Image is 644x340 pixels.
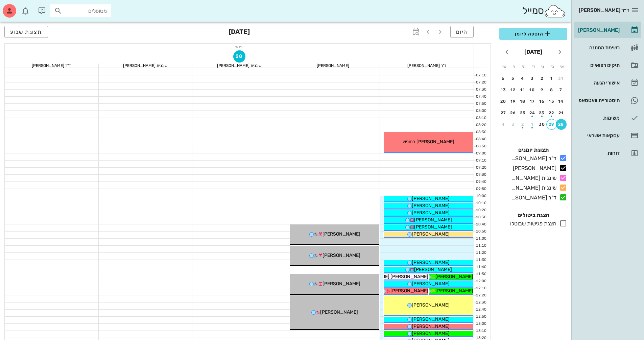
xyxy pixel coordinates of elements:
div: 09:00 [474,151,488,156]
span: [PERSON_NAME] [412,260,450,265]
div: 3 [527,76,538,81]
span: תצוגת שבוע [10,29,42,35]
button: 23 [536,107,547,118]
button: 28 [556,119,567,130]
div: 11:50 [474,271,488,277]
div: 21 [556,111,567,115]
button: 31 [556,73,567,84]
div: 11:10 [474,243,488,249]
button: 5 [508,73,519,84]
span: [PERSON_NAME] [414,267,452,272]
h4: הצגת ביטולים [499,211,567,219]
button: 16 [536,96,547,107]
button: 19 [508,96,519,107]
div: 10:40 [474,222,488,227]
button: 21 [556,107,567,118]
div: 10:30 [474,215,488,220]
button: 20 [498,96,509,107]
button: 12 [508,84,519,95]
a: דוחות [574,145,641,161]
div: 09:10 [474,158,488,164]
div: 15 [546,99,557,104]
div: סמייל [522,4,566,18]
span: [PERSON_NAME] [412,331,450,336]
div: שיננית [PERSON_NAME] [509,184,556,192]
button: חודש הבא [501,46,513,58]
div: 10:50 [474,229,488,235]
a: אישורי הגעה [574,75,641,91]
div: 12:50 [474,314,488,320]
div: 07:30 [474,87,488,93]
div: 3 [508,122,519,127]
div: ד"ר [PERSON_NAME] [380,64,474,68]
div: משימות [577,115,620,121]
div: 08:50 [474,144,488,149]
h4: תצוגת יומנים [499,146,567,154]
button: 22 [546,107,557,118]
span: הוספה ליומן [505,30,562,38]
div: 11:20 [474,250,488,256]
button: 4 [517,73,528,84]
div: 07:40 [474,94,488,100]
div: 07:20 [474,80,488,86]
button: 24 [527,107,538,118]
span: [PERSON_NAME] [390,288,428,294]
div: 17 [527,99,538,104]
div: [PERSON_NAME] [510,164,556,172]
div: 11:40 [474,264,488,270]
div: אישורי הגעה [577,80,620,86]
span: [PERSON_NAME] [323,252,360,258]
button: 4 [498,119,509,130]
span: [PERSON_NAME] [435,274,473,280]
div: 28 [556,122,567,127]
button: תצוגת שבוע [4,26,48,38]
div: יום א׳ [5,44,474,50]
div: הצגת פגישות שבוטלו [507,220,556,228]
th: ג׳ [539,61,547,72]
div: 10 [527,88,538,92]
span: [PERSON_NAME] [412,323,450,329]
button: 15 [546,96,557,107]
div: 07:50 [474,101,488,107]
span: [PERSON_NAME] [320,309,358,315]
div: 08:10 [474,115,488,121]
div: 12:00 [474,278,488,284]
span: [PERSON_NAME] [412,281,450,287]
span: [PERSON_NAME] [412,210,450,216]
div: 11 [517,88,528,92]
div: 11:00 [474,236,488,242]
div: 10:00 [474,193,488,199]
div: 13:10 [474,328,488,334]
span: [PERSON_NAME] [412,302,450,308]
div: ד"ר [PERSON_NAME] [509,194,556,202]
div: 13:00 [474,321,488,327]
a: משימות [574,110,641,126]
div: 8 [546,88,557,92]
button: 18 [517,96,528,107]
button: 14 [556,96,567,107]
div: 1 [527,122,538,127]
div: 18 [517,99,528,104]
div: 24 [527,111,538,115]
a: עסקאות אשראי [574,127,641,144]
div: 19 [508,99,519,104]
button: 2 [517,119,528,130]
div: 16 [536,99,547,104]
button: 28 [233,50,245,63]
th: א׳ [558,61,567,72]
span: ד״ר [PERSON_NAME] [579,7,629,13]
div: 08:00 [474,108,488,114]
button: 6 [498,73,509,84]
div: 08:20 [474,122,488,128]
div: 25 [517,111,528,115]
div: 30 [536,122,547,127]
div: 22 [546,111,557,115]
span: תג [20,5,24,9]
div: 9 [536,88,547,92]
div: רשימת המתנה [577,45,620,50]
div: [PERSON_NAME] [577,27,620,33]
img: SmileCloud logo [544,4,566,18]
div: 09:50 [474,186,488,192]
span: 28 [233,53,245,59]
div: 27 [498,111,509,115]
